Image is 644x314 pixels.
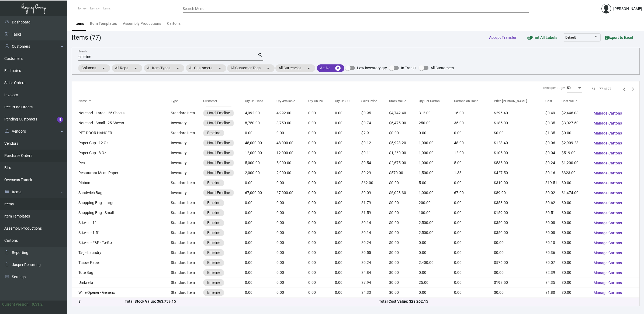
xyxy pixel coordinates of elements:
div: Emeline [207,220,220,226]
td: 35.00 [454,118,494,128]
span: Manage Cartons [594,221,622,225]
td: $0.00 [562,198,589,208]
td: $0.00 [389,218,419,228]
td: 1,500.00 [419,168,454,178]
td: 0.00 [335,158,361,168]
td: 0.00 [454,228,494,238]
div: Hotel Emeline [207,190,230,196]
td: 1.33 [454,168,494,178]
td: 0.00 [308,178,335,188]
td: $358.00 [494,198,545,208]
td: 0.00 [245,128,276,138]
td: $159.00 [494,208,545,218]
td: 12.00 [454,148,494,158]
td: 0.00 [308,138,335,148]
td: 12,000.00 [276,148,308,158]
td: Notepad - Large - 25 Sheets [72,108,171,118]
td: Paper Cup - 8 Oz. [72,148,171,158]
div: Cartons on Hand [454,99,494,103]
mat-chip: All Customer Tags [227,64,275,72]
td: $0.00 [389,198,419,208]
td: 0.00 [454,218,494,228]
td: $535.00 [494,158,545,168]
mat-chip: Active [317,64,344,72]
div: Hotel Emeline [207,160,230,166]
div: Qty Available [276,99,295,103]
td: $6,023.30 [389,188,419,198]
button: Manage Cartons [589,268,626,278]
td: $0.24 [361,238,389,248]
td: $0.08 [545,228,562,238]
td: 0.00 [308,148,335,158]
td: 0.00 [308,228,335,238]
button: Manage Cartons [589,148,626,158]
td: 0.00 [335,208,361,218]
span: Export to Excel [605,35,633,40]
td: $0.12 [361,138,389,148]
td: $0.00 [494,238,545,248]
span: All Customers [431,65,454,71]
div: Hotel Emeline [207,120,230,126]
td: $0.10 [545,238,562,248]
td: 0.00 [245,238,276,248]
td: 0.00 [335,128,361,138]
div: Qty On Hand [245,99,263,103]
td: 48,000.00 [276,138,308,148]
mat-icon: cancel [335,65,341,71]
td: 0.00 [454,128,494,138]
div: Emeline [207,200,220,206]
td: $19.51 [545,178,562,188]
div: Assembly Productions [123,21,161,26]
div: Qty On PO [308,99,323,103]
td: Ribbon [72,178,171,188]
td: Standard Item [171,218,203,228]
td: $310.00 [494,178,545,188]
div: Sales Price [361,99,389,103]
td: 2,500.00 [419,218,454,228]
td: 4,992.00 [276,108,308,118]
td: Pen [72,158,171,168]
td: 0.00 [419,128,454,138]
span: Manage Cartons [594,231,622,235]
td: $570.00 [389,168,419,178]
div: Qty Per Carton [419,99,454,103]
td: $0.00 [494,128,545,138]
div: Cost Value [562,99,589,103]
th: Customer [203,96,245,106]
span: Manage Cartons [594,281,622,285]
td: 2,000.00 [276,168,308,178]
button: Export to Excel [601,33,638,42]
td: 0.00 [308,128,335,138]
div: Price [PERSON_NAME] [494,99,527,103]
td: $105.00 [494,148,545,158]
button: Manage Cartons [589,208,626,218]
div: Cost [545,99,552,103]
td: $0.62 [545,198,562,208]
td: 0.00 [276,228,308,238]
mat-chip: All Item Types [144,64,184,72]
button: Manage Cartons [589,248,626,258]
td: 1,000.00 [419,158,454,168]
span: Manage Cartons [594,141,622,145]
mat-chip: All Currencies [275,64,315,72]
td: $0.49 [545,108,562,118]
div: Emeline [207,130,220,136]
td: $1,260.00 [389,148,419,158]
td: 0.00 [335,178,361,188]
td: $0.06 [545,138,562,148]
td: 0.00 [335,228,361,238]
td: 4,992.00 [245,108,276,118]
td: 67.00 [454,188,494,198]
td: 2,500.00 [419,228,454,238]
td: 0.00 [308,198,335,208]
td: $0.29 [361,168,389,178]
mat-icon: arrow_drop_down [265,65,271,71]
td: 0.00 [245,198,276,208]
td: 0.00 [276,238,308,248]
td: $185.00 [494,118,545,128]
td: 0.00 [454,198,494,208]
td: $427.50 [494,168,545,178]
span: Manage Cartons [594,171,622,175]
td: $0.16 [545,168,562,178]
td: 0.00 [245,218,276,228]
